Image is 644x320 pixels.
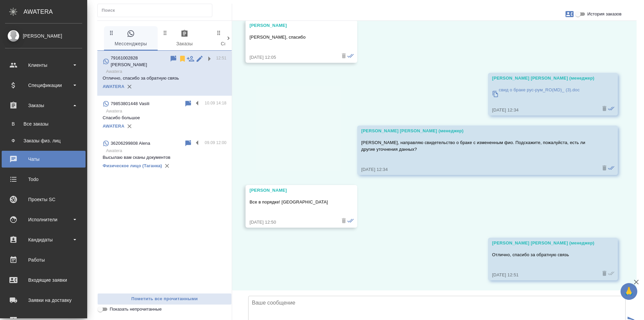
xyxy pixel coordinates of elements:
[492,75,594,82] div: [PERSON_NAME] [PERSON_NAME] (менеджер)
[23,5,87,18] div: AWATERA
[361,166,594,173] div: [DATE] 12:34
[2,272,86,288] a: Входящие заявки
[108,30,115,36] svg: Зажми и перетащи, чтобы поменять порядок вкладок
[587,11,622,17] span: История заказов
[5,154,82,164] div: Чаты
[103,154,226,161] p: Высылаю вам сканы документов
[2,171,86,188] a: Todo
[2,191,86,208] a: Проекты SC
[106,108,226,115] p: Awatera
[5,60,82,70] div: Клиенты
[623,284,635,299] span: 🙏
[621,283,637,300] button: 🙏
[492,107,594,113] div: [DATE] 12:34
[499,87,580,93] p: свид о браке рус-рум_RO(MD)_ (3).doc
[361,128,594,134] div: [PERSON_NAME] [PERSON_NAME] (менеджер)
[111,100,149,107] p: 79853801448 Vasili
[5,80,82,90] div: Спецификации
[5,117,82,131] a: ВВсе заказы
[101,295,228,303] span: Пометить все прочитанными
[97,293,232,305] button: Пометить все прочитанными
[216,55,226,61] p: 12:51
[162,30,168,36] svg: Зажми и перетащи, чтобы поменять порядок вкладок
[5,134,82,147] a: ФЗаказы физ. лиц
[103,124,124,129] a: AWATERA
[5,295,82,305] div: Заявки на доставку
[97,51,232,96] div: 79161002828 [PERSON_NAME]12:51AwateraОтлично, спасибо за обратную связьAWATERA
[103,84,124,89] a: AWATERA
[110,306,162,313] span: Показать непрочитанные
[250,22,334,29] div: [PERSON_NAME]
[250,34,334,41] p: [PERSON_NAME], спасибо
[5,174,82,184] div: Todo
[196,55,204,63] div: Редактировать контакт
[215,30,261,48] span: Спецификации
[492,85,594,103] a: свид о браке рус-рум_RO(MD)_ (3).doc
[5,215,82,225] div: Исполнители
[103,115,226,121] p: Спасибо большое
[205,139,226,146] p: 09.09 12:00
[492,252,594,258] p: Отлично, спасибо за обратную связь
[2,151,86,168] a: Чаты
[5,194,82,204] div: Проекты SC
[216,30,222,36] svg: Зажми и перетащи, чтобы поменять порядок вкладок
[5,100,82,110] div: Заказы
[492,240,594,246] div: [PERSON_NAME] [PERSON_NAME] (менеджер)
[8,137,79,144] div: Заказы физ. лиц
[162,30,207,48] span: Заказы
[97,135,232,175] div: 36206299808 Alena09.09 12:00AwateraВысылаю вам сканы документовФизическое лицо (Таганка)
[250,199,334,205] p: Все в порядке! [GEOGRAPHIC_DATA]
[184,139,192,147] div: Пометить непрочитанным
[124,121,135,131] button: Удалить привязку
[5,255,82,265] div: Работы
[5,235,82,245] div: Кандидаты
[97,96,232,135] div: 79853801448 Vasili10.09 14:18AwateraСпасибо большоеAWATERA
[5,32,82,40] div: [PERSON_NAME]
[106,147,226,154] p: Awatera
[205,100,226,106] p: 10.09 14:18
[361,139,594,153] p: [PERSON_NAME], направляю свидетельство о браке с измененным фио. Подскажите, пожалуйста, есть ли ...
[250,187,334,194] div: [PERSON_NAME]
[250,219,334,226] div: [DATE] 12:50
[103,75,226,82] p: Отлично, спасибо за обратную связь
[111,140,150,147] p: 36206299808 Alena
[124,82,135,92] button: Удалить привязку
[103,163,162,168] a: Физическое лицо (Таганка)
[5,275,82,285] div: Входящие заявки
[108,30,154,48] span: Мессенджеры
[250,54,334,61] div: [DATE] 12:05
[102,6,212,15] input: Поиск
[111,55,169,68] p: 79161002828 [PERSON_NAME]
[2,252,86,268] a: Работы
[169,55,177,63] div: Пометить непрочитанным
[561,6,578,22] button: Заявки
[2,292,86,309] a: Заявки на доставку
[162,161,172,171] button: Удалить привязку
[106,68,226,75] p: Awatera
[8,121,79,127] div: Все заказы
[492,272,594,278] div: [DATE] 12:51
